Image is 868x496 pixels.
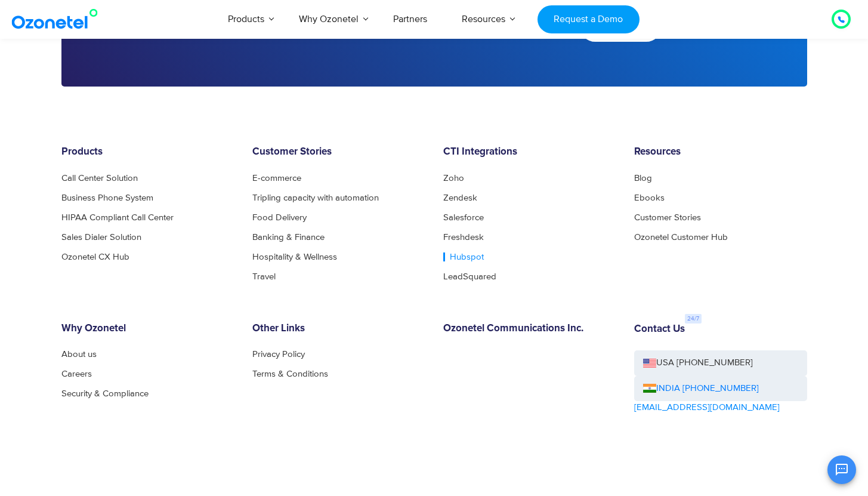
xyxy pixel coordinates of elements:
a: Hubspot [443,252,484,261]
a: Ebooks [634,193,665,202]
a: Privacy Policy [252,350,305,359]
a: [EMAIL_ADDRESS][DOMAIN_NAME] [634,401,780,415]
a: Request a Demo [538,5,640,33]
h6: Products [61,146,234,158]
a: LeadSquared [443,272,496,281]
h6: Customer Stories [252,146,425,158]
a: Zendesk [443,193,477,202]
h6: Why Ozonetel [61,323,234,335]
a: Careers [61,369,92,378]
a: Food Delivery [252,213,307,222]
a: Ozonetel Customer Hub [634,233,728,242]
a: Call Center Solution [61,174,138,183]
h6: Ozonetel Communications Inc. [443,323,616,335]
a: INDIA [PHONE_NUMBER] [643,382,759,396]
a: Blog [634,174,652,183]
h6: Resources [634,146,807,158]
h6: Contact Us [634,324,685,335]
a: Ozonetel CX Hub [61,252,129,261]
a: Salesforce [443,213,484,222]
a: Banking & Finance [252,233,325,242]
h6: CTI Integrations [443,146,616,158]
a: Terms & Conditions [252,369,328,378]
button: Open chat [827,455,856,484]
a: HIPAA Compliant Call Center [61,213,174,222]
img: ind-flag.png [643,384,656,393]
a: About us [61,350,97,359]
a: Business Phone System [61,193,153,202]
a: Tripling capacity with automation [252,193,379,202]
h6: Other Links [252,323,425,335]
a: Customer Stories [634,213,701,222]
a: Freshdesk [443,233,484,242]
a: Zoho [443,174,464,183]
a: USA [PHONE_NUMBER] [634,350,807,376]
a: Sales Dialer Solution [61,233,141,242]
a: Travel [252,272,276,281]
a: Security & Compliance [61,389,149,398]
img: us-flag.png [643,359,656,368]
a: Hospitality & Wellness [252,252,337,261]
a: E-commerce [252,174,301,183]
